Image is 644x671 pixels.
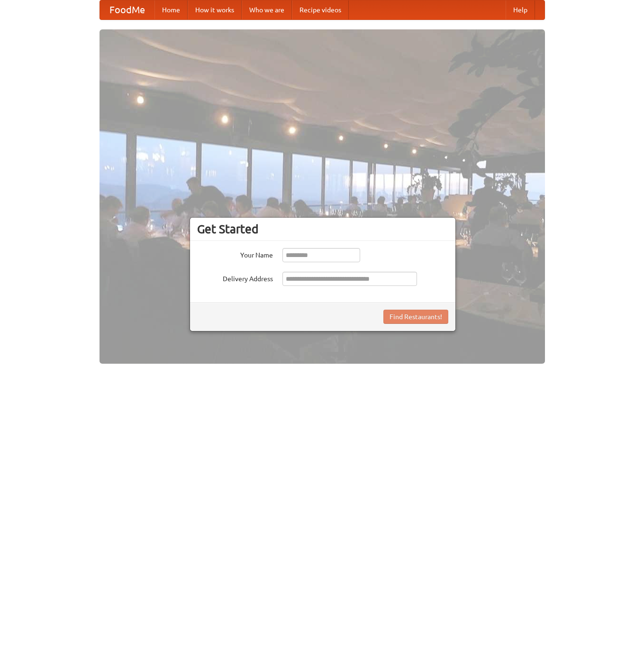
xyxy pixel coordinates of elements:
[154,0,188,19] a: Home
[197,222,448,236] h3: Get Started
[506,0,535,19] a: Help
[197,248,273,260] label: Your Name
[100,0,154,19] a: FoodMe
[242,0,292,19] a: Who we are
[188,0,242,19] a: How it works
[197,272,273,284] label: Delivery Address
[292,0,349,19] a: Recipe videos
[383,310,448,324] button: Find Restaurants!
